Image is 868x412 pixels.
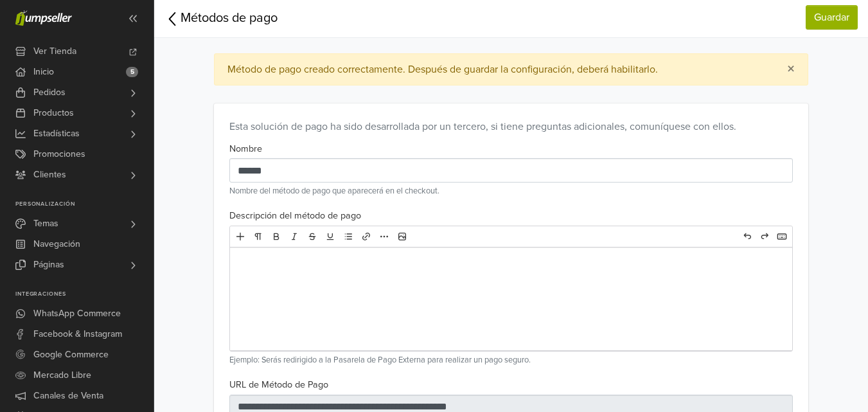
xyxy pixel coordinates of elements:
span: Mercado Libre [33,365,91,386]
span: Pedidos [33,82,66,103]
a: Guardar [806,5,858,30]
label: URL de Método de Pago [229,378,328,392]
span: WhatsApp Commerce [33,303,121,324]
label: Nombre [229,142,262,156]
span: Estadísticas [33,123,80,144]
a: Métodos de pago [164,8,278,29]
a: Undo [739,228,756,245]
p: Nombre del método de pago que aparecerá en el checkout. [229,185,793,197]
a: Image [394,228,411,245]
span: Ver Tienda [33,41,76,62]
span: Productos [33,103,74,123]
span: Google Commerce [33,345,109,365]
span: Navegación [33,234,80,255]
a: List [340,228,357,245]
a: Redo [756,228,773,245]
span: Páginas [33,255,64,275]
span: Canales de Venta [33,386,103,406]
p: Personalización [15,201,154,208]
span: Promociones [33,144,85,165]
a: Add [232,228,249,245]
span: Clientes [33,165,66,185]
div: Método de pago creado correctamente. Después de guardar la configuración, deberá habilitarlo. [214,53,809,85]
a: Underline [322,228,339,245]
span: 5 [126,67,138,77]
a: Bold [268,228,285,245]
span: Esta solución de pago ha sido desarrollada por un tercero, si tiene preguntas adicionales, comuní... [229,120,736,133]
a: Hotkeys [774,228,790,245]
button: × [787,62,795,77]
p: Ejemplo: Serás redirigido a la Pasarela de Pago Externa para realizar un pago seguro. [229,354,793,366]
label: Descripción del método de pago [229,209,361,223]
a: Format [250,228,267,245]
a: More formatting [376,228,393,245]
a: Italic [286,228,303,245]
a: Link [358,228,375,245]
span: Temas [33,213,58,234]
a: Deleted [304,228,321,245]
span: Facebook & Instagram [33,324,122,345]
p: Integraciones [15,291,154,298]
span: Inicio [33,62,54,82]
